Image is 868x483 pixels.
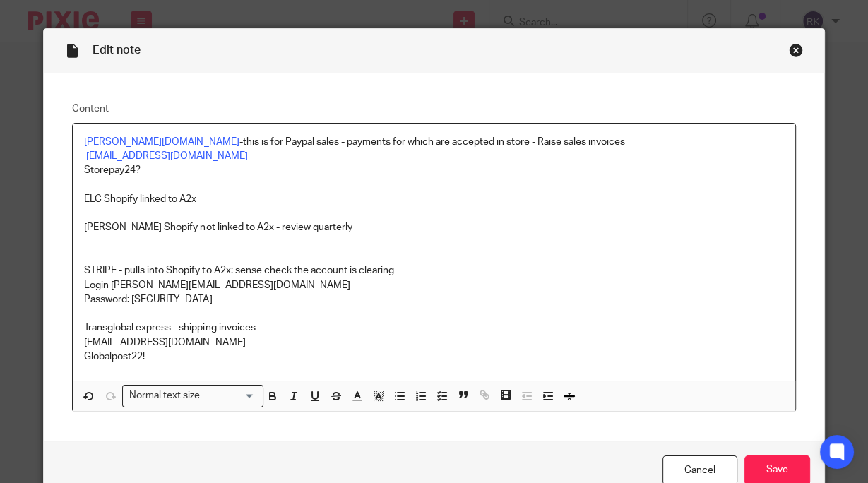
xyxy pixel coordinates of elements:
div: Close this dialog window [789,43,803,57]
div: Search for option [122,385,263,407]
p: Password: [SECURITY_DATA] [84,292,783,306]
a: [PERSON_NAME][DOMAIN_NAME] [84,137,239,147]
label: Content [72,102,795,116]
span: Normal text size [126,388,203,403]
p: [PERSON_NAME] Shopify not linked to A2x - review quarterly [84,220,783,234]
span: Edit note [93,44,141,56]
input: Search for option [204,388,255,403]
p: Transglobal express - shipping invoices [84,321,783,335]
a: [EMAIL_ADDRESS][DOMAIN_NAME] [86,151,247,161]
p: ELC Shopify linked to A2x [84,192,783,206]
p: Storepay24? [84,163,783,177]
p: -this is for Paypal sales - payments for which are accepted in store - Raise sales invoices [84,135,783,149]
p: STRIPE - pulls into Shopify to A2x: sense check the account is clearing [84,263,783,278]
p: Login [PERSON_NAME][EMAIL_ADDRESS][DOMAIN_NAME] [84,278,783,292]
p: [EMAIL_ADDRESS][DOMAIN_NAME] [84,335,783,350]
p: Globalpost22! [84,350,783,364]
